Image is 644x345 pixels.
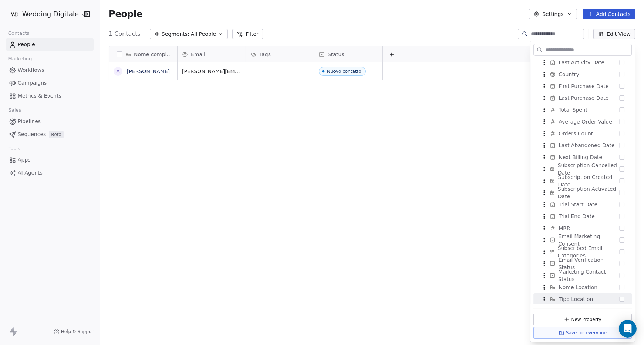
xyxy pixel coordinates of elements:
[61,329,95,335] span: Help & Support
[533,327,632,339] button: Save for everyone
[559,224,570,232] span: MRR
[559,71,579,78] span: Country
[5,105,24,116] span: Sales
[5,28,33,39] span: Contacts
[559,118,612,125] span: Average Order Value
[558,173,620,188] span: Subscription Created Date
[559,256,620,271] span: Email Verification Status
[559,213,595,220] span: Trial End Date
[533,151,632,163] div: Next Billing Date
[127,68,170,74] a: [PERSON_NAME]
[533,128,632,139] div: Orders Count
[6,64,94,76] a: Workflows
[6,128,94,141] a: SequencesBeta
[533,163,632,175] div: Subscription Cancelled Date
[328,51,344,58] span: Status
[559,59,604,66] span: Last Activity Date
[18,169,43,177] span: AI Agents
[533,116,632,128] div: Average Order Value
[533,270,632,281] div: Marketing Contact Status
[191,30,216,38] span: All People
[533,293,632,305] div: Tipo Location
[6,154,94,166] a: Apps
[533,258,632,270] div: Email Verification Status
[109,9,142,20] span: People
[533,139,632,151] div: Last Abandoned Date
[559,94,608,102] span: Last Purchase Date
[18,41,35,48] span: People
[54,329,95,335] a: Help & Support
[593,29,635,39] button: Edit View
[558,185,619,200] span: Subscription Activated Date
[559,130,593,137] span: Orders Count
[6,115,94,128] a: Pipelines
[22,9,79,19] span: Wedding Digitale
[6,38,94,51] a: People
[533,281,632,293] div: Nome Location
[529,9,577,19] button: Settings
[533,210,632,222] div: Trial End Date
[109,46,177,62] div: Nome completo
[533,104,632,116] div: Total Spent
[18,156,31,164] span: Apps
[6,167,94,179] a: AI Agents
[162,30,189,38] span: Segments:
[533,187,632,199] div: Subscription Activated Date
[259,51,271,58] span: Tags
[178,46,246,62] div: Email
[178,62,635,332] div: grid
[18,131,46,138] span: Sequences
[232,29,263,39] button: Filter
[49,131,64,138] span: Beta
[18,66,44,74] span: Workflows
[10,10,19,18] img: Icona%20App%20Facebook.png
[182,68,241,75] span: [PERSON_NAME][EMAIL_ADDRESS][DOMAIN_NAME]
[18,79,47,87] span: Campaigns
[327,69,361,74] div: Nuovo contatto
[533,57,632,68] div: Last Activity Date
[134,51,173,58] span: Nome completo
[559,82,608,90] span: First Purchase Date
[533,234,632,246] div: Email Marketing Consent
[558,162,620,176] span: Subscription Cancelled Date
[559,106,587,114] span: Total Spent
[533,222,632,234] div: MRR
[5,143,23,154] span: Tools
[5,53,35,64] span: Marketing
[246,46,314,62] div: Tags
[533,68,632,80] div: Country
[533,246,632,258] div: Subscribed Email Categories
[533,314,632,325] button: New Property
[533,199,632,210] div: Trial Start Date
[18,92,61,100] span: Metrics & Events
[9,8,79,20] button: Wedding Digitale
[619,320,637,338] div: Open Intercom Messenger
[533,175,632,187] div: Subscription Created Date
[533,80,632,92] div: First Purchase Date
[559,295,593,303] span: Tipo Location
[109,62,178,332] div: grid
[109,30,141,38] span: 1 Contacts
[558,268,619,283] span: Marketing Contact Status
[583,9,635,19] button: Add Contacts
[558,244,620,259] span: Subscribed Email Categories
[6,77,94,89] a: Campaigns
[6,90,94,102] a: Metrics & Events
[191,51,205,58] span: Email
[314,46,382,62] div: Status
[559,142,614,149] span: Last Abandoned Date
[559,284,597,291] span: Nome Location
[559,153,602,161] span: Next Billing Date
[533,92,632,104] div: Last Purchase Date
[559,201,597,208] span: Trial Start Date
[116,68,120,75] div: A
[18,118,41,125] span: Pipelines
[558,233,619,247] span: Email Marketing Consent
